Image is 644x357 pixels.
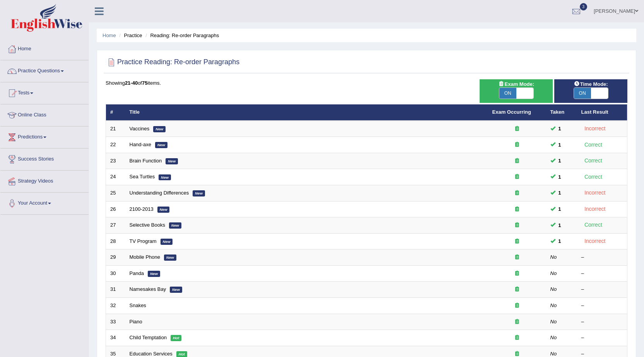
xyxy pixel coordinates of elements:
[492,190,542,197] div: Exam occurring question
[0,126,89,146] a: Predictions
[130,319,142,325] a: Piano
[161,239,173,245] em: New
[492,141,542,149] div: Exam occurring question
[106,330,125,346] td: 34
[106,233,125,249] td: 28
[106,282,125,298] td: 31
[130,238,157,244] a: TV Program
[130,126,150,132] a: Vaccines
[581,173,606,181] div: Correct
[106,169,125,185] td: 24
[492,222,542,229] div: Exam occurring question
[106,79,627,87] div: Showing of items.
[581,254,623,261] div: –
[125,104,488,121] th: Title
[581,220,606,229] div: Correct
[550,319,557,325] em: No
[492,157,542,165] div: Exam occurring question
[106,153,125,169] td: 23
[581,188,609,197] div: Incorrect
[546,104,577,121] th: Taken
[130,206,154,212] a: 2100-2013
[125,80,138,86] b: 21-40
[492,334,542,342] div: Exam occurring question
[143,32,219,39] li: Reading: Re-order Paragraphs
[550,286,557,292] em: No
[106,265,125,282] td: 30
[0,60,89,80] a: Practice Questions
[155,142,167,148] em: New
[164,255,176,261] em: New
[130,270,144,276] a: Panda
[581,302,623,309] div: –
[117,32,142,39] li: Practice
[130,222,166,228] a: Selective Books
[0,104,89,124] a: Online Class
[550,302,557,308] em: No
[148,271,160,277] em: New
[193,190,205,196] em: New
[492,302,542,309] div: Exam occurring question
[130,335,167,340] a: Child Temptation
[106,217,125,234] td: 27
[130,286,166,292] a: Namesakes Bay
[581,140,606,149] div: Correct
[555,237,564,245] span: You can still take this question
[581,286,623,293] div: –
[130,302,146,308] a: Snakes
[581,156,606,165] div: Correct
[0,149,89,168] a: Success Stories
[106,249,125,266] td: 29
[492,318,542,326] div: Exam occurring question
[555,189,564,197] span: You can still take this question
[106,137,125,153] td: 22
[555,221,564,229] span: You can still take this question
[550,351,557,357] em: No
[581,124,609,133] div: Incorrect
[492,125,542,133] div: Exam occurring question
[581,318,623,326] div: –
[492,286,542,293] div: Exam occurring question
[480,79,553,103] div: Show exams occurring in exams
[577,104,627,121] th: Last Result
[550,254,557,260] em: No
[555,205,564,213] span: You can still take this question
[0,38,89,58] a: Home
[555,157,564,165] span: You can still take this question
[0,171,89,190] a: Strategy Videos
[106,56,239,68] h2: Practice Reading: Re-order Paragraphs
[492,109,531,115] a: Exam Occurring
[169,222,181,229] em: New
[106,121,125,137] td: 21
[130,142,151,147] a: Hand-axe
[581,270,623,277] div: –
[106,314,125,330] td: 33
[170,287,182,293] em: New
[153,126,166,132] em: New
[495,80,537,88] span: Exam Mode:
[581,237,609,246] div: Incorrect
[492,238,542,245] div: Exam occurring question
[555,141,564,149] span: You can still take this question
[106,297,125,314] td: 32
[550,335,557,340] em: No
[130,254,161,260] a: Mobile Phone
[130,158,162,164] a: Brain Function
[102,32,116,38] a: Home
[106,185,125,202] td: 25
[555,125,564,133] span: You can still take this question
[171,335,181,341] em: Hot
[159,174,171,181] em: New
[166,158,178,164] em: New
[574,88,591,99] span: ON
[581,334,623,342] div: –
[571,80,611,88] span: Time Mode:
[492,173,542,181] div: Exam occurring question
[492,206,542,213] div: Exam occurring question
[580,3,588,10] span: 3
[0,193,89,212] a: Your Account
[157,207,170,213] em: New
[106,104,125,121] th: #
[142,80,147,86] b: 75
[130,190,189,196] a: Understanding Differences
